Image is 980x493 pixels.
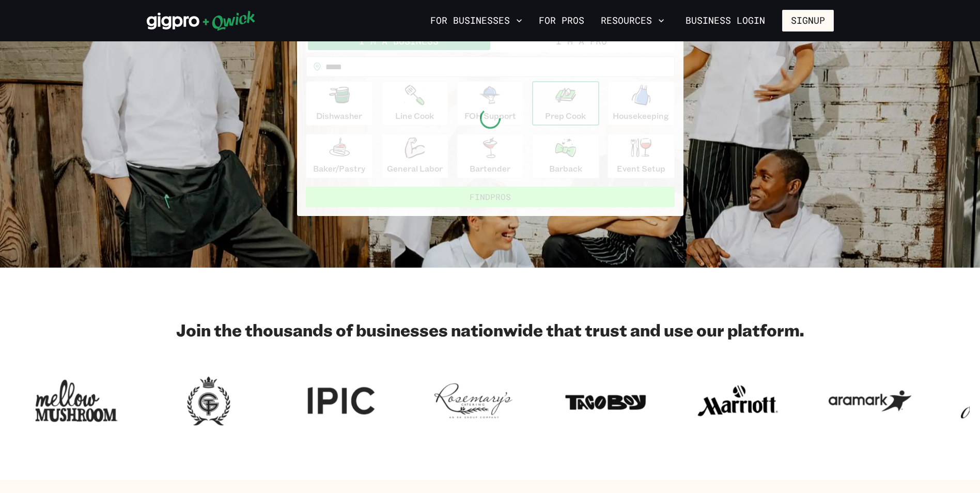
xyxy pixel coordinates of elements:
[696,373,779,429] img: Logo for Marriott
[782,10,834,32] button: Signup
[426,12,526,29] button: For Businesses
[35,373,118,429] img: Logo for Mellow Mushroom
[300,373,382,429] img: Logo for IPIC
[167,373,250,429] img: Logo for Georgian Terrace
[597,12,668,29] button: Resources
[829,373,911,429] img: Logo for Aramark
[564,373,647,429] img: Logo for Taco Boy
[677,10,774,32] a: Business Login
[535,12,588,29] a: For Pros
[147,319,834,340] h2: Join the thousands of businesses nationwide that trust and use our platform.
[432,373,515,429] img: Logo for Rosemary's Catering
